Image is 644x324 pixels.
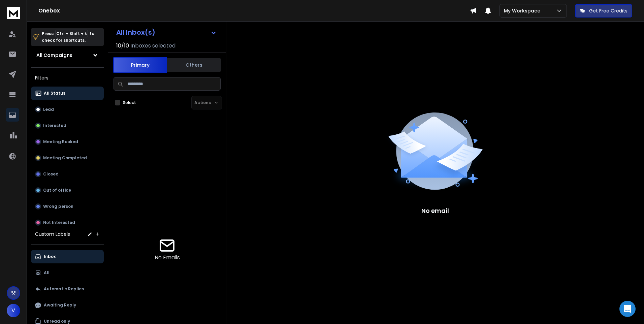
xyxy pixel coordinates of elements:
[504,7,543,14] p: My Workspace
[43,220,75,225] p: Not Interested
[44,270,50,276] p: All
[130,42,175,50] h3: Inboxes selected
[43,123,66,128] p: Interested
[7,304,20,317] button: V
[42,30,94,44] p: Press to check for shortcuts.
[31,135,104,149] button: Meeting Booked
[31,87,104,100] button: All Status
[36,52,72,59] h1: All Campaigns
[31,73,104,83] h3: Filters
[31,200,104,213] button: Wrong person
[116,42,129,50] span: 10 / 10
[31,48,104,62] button: All Campaigns
[589,7,627,14] p: Get Free Credits
[111,26,222,39] button: All Inbox(s)
[44,91,65,96] p: All Status
[123,100,136,105] label: Select
[35,231,70,237] h3: Custom Labels
[31,119,104,132] button: Interested
[31,266,104,280] button: All
[43,171,59,177] p: Closed
[421,206,449,216] p: No email
[116,29,155,36] h1: All Inbox(s)
[155,254,180,262] p: No Emails
[38,7,470,15] h1: Onebox
[55,30,88,37] span: Ctrl + Shift + k
[113,57,167,73] button: Primary
[43,204,73,209] p: Wrong person
[31,151,104,165] button: Meeting Completed
[575,4,632,18] button: Get Free Credits
[43,155,87,161] p: Meeting Completed
[31,250,104,263] button: Inbox
[44,302,76,308] p: Awaiting Reply
[31,282,104,296] button: Automatic Replies
[43,139,78,144] p: Meeting Booked
[43,188,71,193] p: Out of office
[7,7,20,19] img: logo
[31,167,104,181] button: Closed
[44,286,84,292] p: Automatic Replies
[31,216,104,229] button: Not Interested
[167,58,221,72] button: Others
[619,301,636,317] div: Open Intercom Messenger
[43,107,54,112] p: Lead
[31,103,104,116] button: Lead
[31,298,104,312] button: Awaiting Reply
[44,319,70,324] p: Unread only
[31,184,104,197] button: Out of office
[44,254,56,259] p: Inbox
